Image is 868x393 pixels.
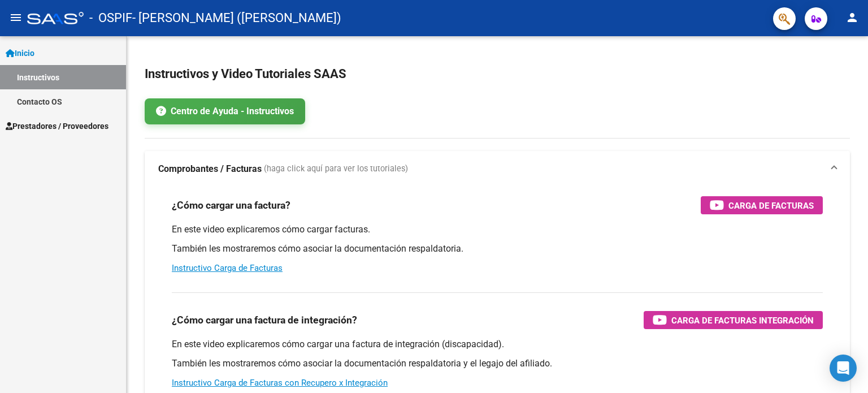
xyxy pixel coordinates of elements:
p: En este video explicaremos cómo cargar una factura de integración (discapacidad). [172,338,823,351]
button: Carga de Facturas [701,196,823,214]
span: - OSPIF [89,6,132,31]
h3: ¿Cómo cargar una factura? [172,197,290,213]
span: Carga de Facturas [728,198,814,213]
span: Carga de Facturas Integración [671,313,814,327]
p: En este video explicaremos cómo cargar facturas. [172,223,823,236]
h3: ¿Cómo cargar una factura de integración? [172,312,357,328]
p: También les mostraremos cómo asociar la documentación respaldatoria. [172,243,823,255]
a: Instructivo Carga de Facturas con Recupero x Integración [172,378,388,388]
span: Prestadores / Proveedores [6,120,108,132]
a: Centro de Ayuda - Instructivos [145,98,305,124]
span: (haga click aquí para ver los tutoriales) [264,163,408,175]
p: También les mostraremos cómo asociar la documentación respaldatoria y el legajo del afiliado. [172,357,823,370]
mat-expansion-panel-header: Comprobantes / Facturas (haga click aquí para ver los tutoriales) [145,151,850,187]
span: - [PERSON_NAME] ([PERSON_NAME]) [132,6,341,31]
mat-icon: person [845,11,859,24]
div: Open Intercom Messenger [830,355,857,382]
span: Inicio [6,47,34,59]
mat-icon: menu [9,11,23,24]
h2: Instructivos y Video Tutoriales SAAS [145,63,850,85]
strong: Comprobantes / Facturas [158,163,262,175]
a: Instructivo Carga de Facturas [172,263,283,273]
button: Carga de Facturas Integración [644,311,823,329]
